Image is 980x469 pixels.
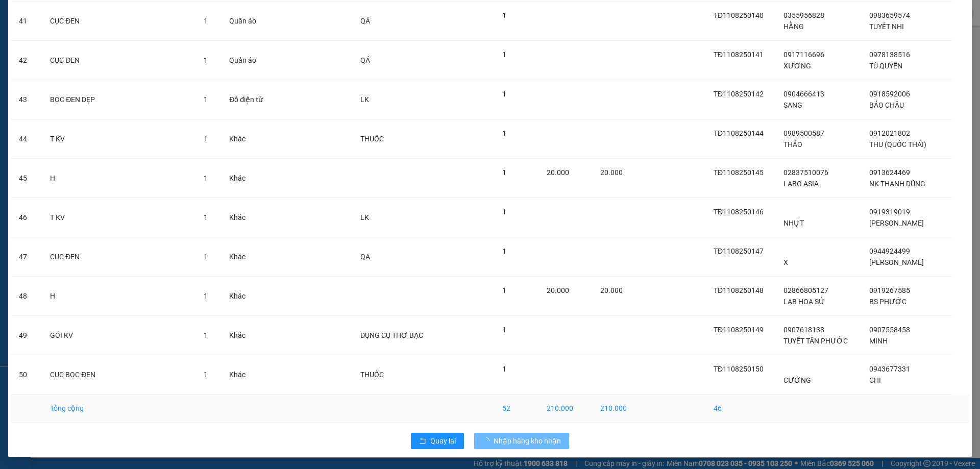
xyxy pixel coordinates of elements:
td: BỌC ĐEN DẸP [42,80,195,119]
span: LK [360,95,369,104]
span: TĐ1108250148 [714,286,764,294]
td: 42 [11,41,42,80]
td: Khác [221,277,301,316]
td: 48 [11,277,42,316]
button: rollbackQuay lại [411,433,464,449]
span: TUYẾT NHI [869,22,904,31]
span: THUỐC [360,371,384,379]
span: 0917116696 [783,51,824,59]
span: 0919319019 [869,208,910,216]
span: 02837510076 [783,168,828,177]
span: 1 [502,326,506,334]
span: TĐ1108250146 [714,208,764,216]
span: 1 [204,253,208,261]
span: 0907618138 [783,326,824,334]
span: BẢO CHÂU [869,101,904,109]
span: QÁ [360,56,370,64]
span: 1 [204,331,208,339]
span: TĐ1108250141 [714,51,764,59]
span: rollback [419,437,426,446]
span: LAB HOA SỨ [783,298,825,306]
span: loading [482,437,494,445]
span: TÚ QUYÊN [869,62,902,70]
span: 0913624469 [869,168,910,177]
span: 0943677331 [869,365,910,373]
span: TĐ1108250145 [714,168,764,177]
span: 1 [204,371,208,379]
td: Đồ điện tử [221,80,301,119]
span: 0904666413 [783,90,824,98]
span: 1 [502,286,506,294]
td: 41 [11,2,42,41]
td: Quần áo [221,2,301,41]
td: Khác [221,198,301,237]
span: 0989500587 [783,129,824,137]
td: 52 [494,394,539,423]
span: THUỐC [360,135,384,143]
span: 0919267585 [869,286,910,294]
td: 45 [11,159,42,198]
td: Khác [221,119,301,159]
span: TĐ1108250147 [714,247,764,255]
span: [PERSON_NAME] [869,258,924,266]
td: 46 [11,198,42,237]
span: 1 [204,213,208,221]
span: BS PHƯỚC [869,298,906,306]
td: Khác [221,316,301,355]
span: 0978138516 [869,51,910,59]
span: THU (QUỐC THÁI) [869,140,926,149]
span: [PERSON_NAME] [869,219,924,227]
span: 1 [502,11,506,19]
span: MINH [869,337,888,345]
td: 49 [11,316,42,355]
span: TĐ1108250150 [714,365,764,373]
td: T KV [42,198,195,237]
span: LK [360,213,369,221]
span: TUYẾT TÂN PHƯỚC [783,337,848,345]
td: Quần áo [221,41,301,80]
span: HẰNG [783,22,804,31]
td: CỤC ĐEN [42,237,195,277]
span: 1 [204,135,208,143]
span: TĐ1108250144 [714,129,764,137]
span: 1 [502,168,506,177]
span: 1 [502,365,506,373]
td: CỤC BỌC ĐEN [42,355,195,394]
span: 1 [204,174,208,182]
span: 02866805127 [783,286,828,294]
span: THẢO [783,140,802,149]
span: X [783,258,788,266]
span: 0944924499 [869,247,910,255]
span: 1 [502,51,506,59]
td: Khác [221,159,301,198]
span: Nhập hàng kho nhận [494,435,561,447]
td: 47 [11,237,42,277]
button: Nhập hàng kho nhận [474,433,569,449]
span: QA [360,253,370,261]
span: 0907558458 [869,326,910,334]
span: LABO ASIA [783,180,819,188]
td: H [42,277,195,316]
td: GÓI KV [42,316,195,355]
span: 1 [502,90,506,98]
span: 20.000 [600,286,623,294]
span: 20.000 [547,168,569,177]
span: 1 [204,17,208,25]
span: 1 [502,129,506,137]
span: QÁ [360,17,370,25]
td: 210.000 [538,394,592,423]
span: SANG [783,101,802,109]
td: T KV [42,119,195,159]
span: 20.000 [600,168,623,177]
td: 43 [11,80,42,119]
td: 50 [11,355,42,394]
span: NHỰT [783,219,804,227]
span: XƯƠNG [783,62,811,70]
td: H [42,159,195,198]
span: Quay lại [430,435,456,447]
span: TĐ1108250142 [714,90,764,98]
td: Khác [221,355,301,394]
span: TĐ1108250140 [714,11,764,19]
td: CỤC ĐEN [42,2,195,41]
td: Tổng cộng [42,394,195,423]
